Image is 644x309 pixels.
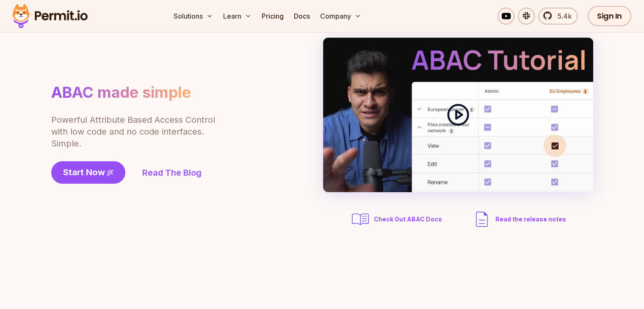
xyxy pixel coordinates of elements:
h1: ABAC made simple [51,83,191,102]
span: Check Out ABAC Docs [374,215,442,223]
a: Sign In [588,6,631,26]
span: Start Now [63,166,105,178]
button: Learn [220,8,255,25]
img: description [472,209,492,229]
a: Read the release notes [472,209,566,229]
a: Read The Blog [142,167,202,179]
img: abac docs [350,209,370,229]
button: Solutions [170,8,216,25]
span: Read the release notes [495,215,566,223]
a: Pricing [258,8,287,25]
button: Company [317,8,365,25]
img: Permit logo [8,2,91,30]
a: Check Out ABAC Docs [350,209,445,229]
a: Start Now [51,161,125,184]
a: 5.4k [538,8,578,25]
p: Powerful Attribute Based Access Control with low code and no code interfaces. Simple. [51,114,216,149]
span: 5.4k [553,11,572,21]
a: Docs [290,8,313,25]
